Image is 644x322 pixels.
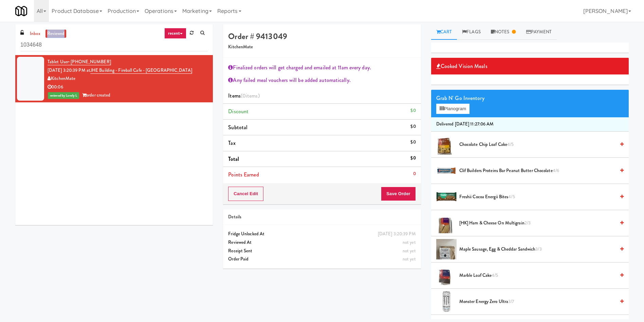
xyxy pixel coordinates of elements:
a: JHE Building - Fireball Cafe - [GEOGRAPHIC_DATA] [90,67,192,74]
div: Clif Builders proteins Bar Peanut Butter Chocolate4/6 [457,167,624,175]
span: Monster Energy Zero Ultra [459,298,615,306]
div: Any failed meal vouchers will be added automatically. [228,75,416,85]
h4: Order # 9413049 [228,32,416,41]
div: 00:06 [48,83,208,91]
span: Items [228,92,259,100]
div: $0 [410,138,416,147]
span: Discount [228,107,249,115]
span: Cooked Vision Meals [436,61,487,71]
h5: KitchenMate [228,45,416,50]
span: [HK] Ham & Cheese on Multigrain [459,219,615,227]
span: · [PHONE_NUMBER] [69,58,111,65]
div: [HK] Ham & Cheese on Multigrain2/3 [457,219,624,227]
div: 0 [413,170,416,178]
li: Delivered [DATE] 11:27:06 AM [431,117,629,132]
span: (0 ) [241,92,260,100]
img: Micromart [15,5,27,17]
span: Freshii Cocoa Energii Bites [459,193,615,201]
span: Subtotal [228,123,247,131]
div: Chocolate Chip Loaf Cake4/5 [457,140,624,149]
div: Freshii Cocoa Energii Bites4/5 [457,193,624,201]
li: Tablet User· [PHONE_NUMBER][DATE] 3:20:39 PM atJHE Building - Fireball Cafe - [GEOGRAPHIC_DATA]Ki... [15,55,213,102]
div: Order Paid [228,255,416,264]
div: Marble Loaf Cake4/5 [457,271,624,280]
a: Tablet User· [PHONE_NUMBER] [48,58,111,65]
span: 4/5 [492,272,498,278]
ng-pluralize: items [246,92,258,100]
span: Clif Builders proteins Bar Peanut Butter Chocolate [459,167,615,175]
div: $0 [410,154,416,163]
span: Maple Sausage, Egg & Cheddar Sandwich [459,245,615,254]
div: Reviewed At [228,238,416,247]
div: Maple Sausage, Egg & Cheddar Sandwich3/3 [457,245,624,254]
div: $0 [410,106,416,115]
a: Payment [521,24,557,40]
input: Search vision orders [20,39,208,51]
a: reviewed [45,30,67,38]
a: Cart [431,24,457,40]
div: [DATE] 3:20:39 PM [378,230,416,238]
a: Notes [486,24,521,40]
span: 4/6 [553,167,559,174]
span: [DATE] 3:20:39 PM at [48,67,90,73]
div: Fridge Unlocked At [228,230,416,238]
span: not yet [403,256,416,262]
div: $0 [410,122,416,131]
span: 4/5 [508,193,515,200]
div: Finalized orders will get charged and emailed at 11am every day. [228,63,416,73]
span: Tax [228,139,235,147]
span: 2/3 [525,220,531,226]
a: inbox [28,30,42,38]
span: 4/5 [507,141,514,148]
span: reviewed by Lovely L [48,92,79,99]
button: Save Order [381,187,416,201]
span: Chocolate Chip Loaf Cake [459,140,615,149]
div: Details [228,213,416,221]
div: KitchenMate [48,74,208,83]
span: not yet [403,239,416,245]
div: Monster Energy Zero Ultra3/7 [457,298,624,306]
div: Grab N' Go Inventory [436,93,624,103]
a: Flags [457,24,486,40]
span: 3/3 [535,246,541,252]
span: not yet [403,248,416,254]
div: Receipt Sent [228,247,416,255]
a: recent [164,28,187,39]
span: 3/7 [508,298,514,305]
span: Points Earned [228,171,259,179]
span: Total [228,155,239,163]
span: order created [82,92,110,98]
span: Marble Loaf Cake [459,271,615,280]
button: Cancel Edit [228,187,263,201]
button: Planogram [436,104,470,114]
